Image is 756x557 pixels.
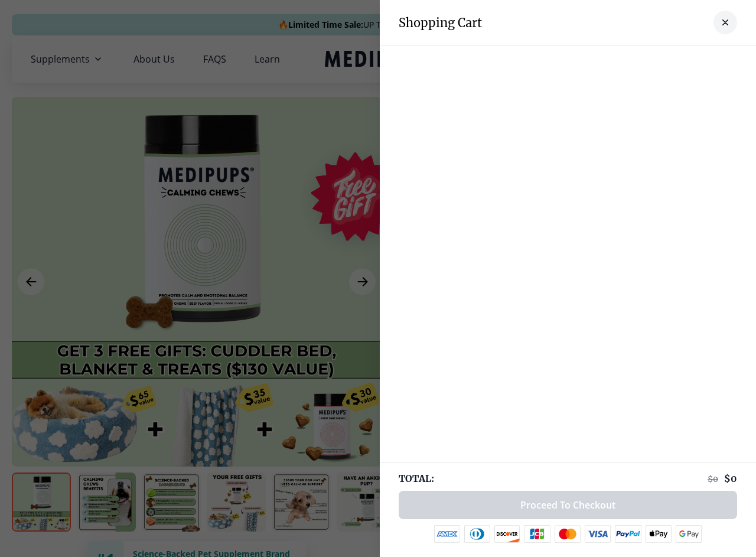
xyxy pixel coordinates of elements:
[713,11,737,34] button: close-cart
[585,525,611,543] img: visa
[555,525,581,543] img: mastercard
[676,525,702,543] img: google
[646,525,672,543] img: apple
[724,473,737,484] span: $ 0
[399,15,482,30] h3: Shopping Cart
[434,525,460,543] img: amex
[464,525,490,543] img: diners-club
[399,472,434,485] span: TOTAL:
[494,525,520,543] img: discover
[708,474,718,484] span: $ 0
[524,525,550,543] img: jcb
[615,525,641,543] img: paypal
